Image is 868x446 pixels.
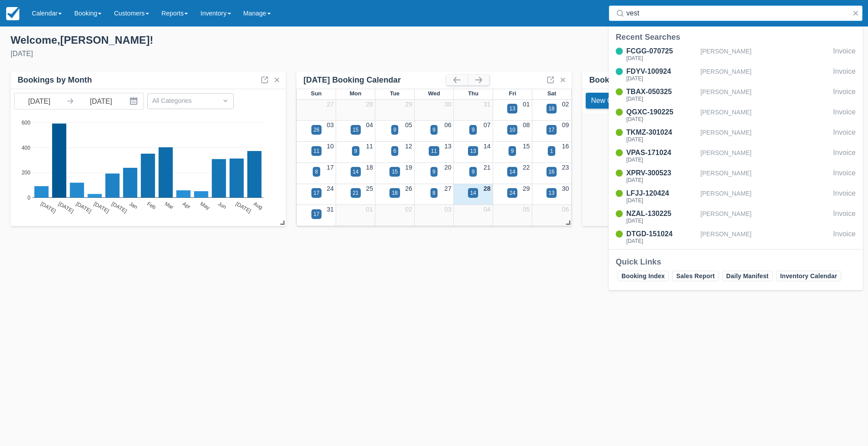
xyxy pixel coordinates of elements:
[431,147,437,155] div: 11
[833,168,856,185] div: Invoice
[609,188,863,205] a: LFJJ-120424[DATE][PERSON_NAME]Invoice
[126,93,143,109] button: Interact with the calendar and add the check-in date for your trip.
[314,210,319,218] div: 17
[350,90,362,97] span: Mon
[626,117,697,122] div: [DATE]
[509,105,515,113] div: 13
[549,168,554,176] div: 16
[366,185,373,192] a: 25
[392,189,397,197] div: 18
[314,126,319,134] div: 26
[509,126,515,134] div: 10
[609,208,863,225] a: NZAL-130225[DATE][PERSON_NAME]Invoice
[626,5,849,21] input: Search ( / )
[700,87,830,103] div: [PERSON_NAME]
[433,126,436,134] div: 9
[700,168,830,185] div: [PERSON_NAME]
[547,90,556,97] span: Sat
[523,121,530,129] a: 08
[609,46,863,63] a: FCGG-070725[DATE][PERSON_NAME]Invoice
[444,185,451,192] a: 27
[11,34,427,47] div: Welcome , [PERSON_NAME] !
[483,206,490,213] a: 04
[776,271,841,281] a: Inventory Calendar
[833,188,856,205] div: Invoice
[626,76,697,81] div: [DATE]
[444,206,451,213] a: 03
[314,147,319,155] div: 11
[833,66,856,83] div: Invoice
[617,271,669,281] a: Booking Index
[405,185,412,192] a: 26
[672,271,718,281] a: Sales Report
[483,121,490,129] a: 07
[353,189,359,197] div: 21
[700,208,830,225] div: [PERSON_NAME]
[327,143,334,150] a: 10
[609,147,863,164] a: VPAS-171024[DATE][PERSON_NAME]Invoice
[483,185,490,192] a: 28
[18,75,92,85] div: Bookings by Month
[6,7,19,20] img: checkfront-main-nav-mini-logo.png
[833,107,856,124] div: Invoice
[833,229,856,246] div: Invoice
[626,87,697,97] div: TBAX-050325
[700,46,830,63] div: [PERSON_NAME]
[700,188,830,205] div: [PERSON_NAME]
[609,127,863,144] a: TKMZ-301024[DATE][PERSON_NAME]Invoice
[626,107,697,117] div: QGXC-190225
[366,164,373,171] a: 18
[366,101,373,108] a: 28
[471,126,475,134] div: 9
[509,90,516,97] span: Fri
[626,168,697,178] div: XPRV-300523
[511,147,514,155] div: 9
[366,206,373,213] a: 01
[609,107,863,124] a: QGXC-190225[DATE][PERSON_NAME]Invoice
[833,208,856,225] div: Invoice
[609,87,863,103] a: TBAX-050325[DATE][PERSON_NAME]Invoice
[562,185,569,192] a: 30
[549,189,554,197] div: 13
[509,189,515,197] div: 24
[626,157,697,163] div: [DATE]
[405,101,412,108] a: 29
[405,206,412,213] a: 02
[700,107,830,124] div: [PERSON_NAME]
[393,147,397,155] div: 6
[626,218,697,223] div: [DATE]
[626,66,697,77] div: FDYV-100924
[353,168,359,176] div: 14
[354,147,357,155] div: 9
[523,143,530,150] a: 15
[562,206,569,213] a: 06
[626,147,697,158] div: VPAS-171024
[311,90,322,97] span: Sun
[444,164,451,171] a: 20
[327,185,334,192] a: 24
[523,101,530,108] a: 01
[626,198,697,203] div: [DATE]
[700,127,830,144] div: [PERSON_NAME]
[470,147,476,155] div: 13
[366,121,373,129] a: 04
[405,164,412,171] a: 19
[609,168,863,185] a: XPRV-300523[DATE][PERSON_NAME]Invoice
[550,147,553,155] div: 1
[833,127,856,144] div: Invoice
[392,168,397,176] div: 15
[314,189,319,197] div: 17
[11,49,427,59] div: [DATE]
[327,206,334,213] a: 31
[626,56,697,61] div: [DATE]
[700,147,830,164] div: [PERSON_NAME]
[433,168,436,176] div: 9
[327,121,334,129] a: 03
[470,189,476,197] div: 14
[15,93,64,109] input: Start Date
[523,206,530,213] a: 05
[616,257,856,267] div: Quick Links
[327,164,334,171] a: 17
[626,137,697,142] div: [DATE]
[366,143,373,150] a: 11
